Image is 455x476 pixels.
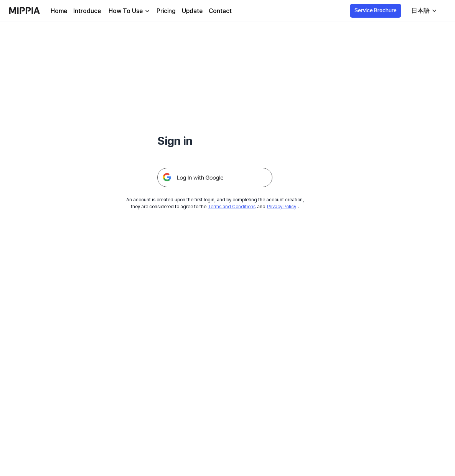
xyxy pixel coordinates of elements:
[267,204,296,209] a: Privacy Policy
[144,8,150,14] img: down
[209,7,232,16] a: Contact
[107,7,144,16] div: How To Use
[126,196,304,210] div: An account is created upon the first login, and by completing the account creation, they are cons...
[73,7,101,16] a: Introduce
[405,3,442,18] button: 日本語
[157,132,272,149] h1: Sign in
[350,4,401,18] button: Service Brochure
[157,168,272,187] img: 구글 로그인 버튼
[157,7,176,16] a: Pricing
[182,7,203,16] a: Update
[208,204,256,209] a: Terms and Conditions
[107,7,150,16] button: How To Use
[410,6,431,15] div: 日本語
[51,7,67,16] a: Home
